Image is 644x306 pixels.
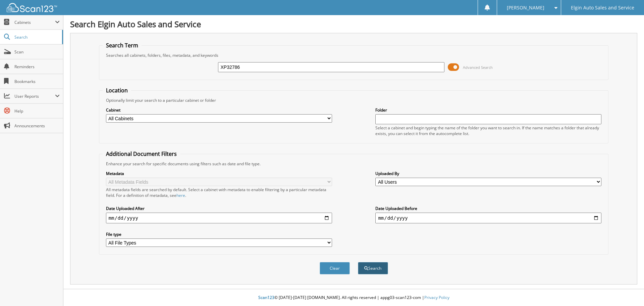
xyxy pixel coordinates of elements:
span: Elgin Auto Sales and Service [571,6,634,10]
span: Announcements [14,123,60,129]
span: Cabinets [14,19,55,25]
input: start [106,213,332,223]
span: User Reports [14,93,55,99]
label: Cabinet [106,107,332,113]
img: scan123-logo-white.svg [7,3,57,12]
div: All metadata fields are searched by default. Select a cabinet with metadata to enable filtering b... [106,187,332,198]
span: Help [14,108,60,114]
label: File type [106,231,332,237]
div: © [DATE]-[DATE] [DOMAIN_NAME]. All rights reserved | appg03-scan123-com | [63,290,644,306]
div: Searches all cabinets, folders, files, metadata, and keywords [103,52,605,58]
label: Metadata [106,171,332,176]
h1: Search Elgin Auto Sales and Service [70,18,637,30]
label: Folder [375,107,601,113]
a: Privacy Policy [424,295,449,300]
input: end [375,213,601,223]
span: [PERSON_NAME] [507,6,544,10]
span: Bookmarks [14,79,60,84]
div: Select a cabinet and begin typing the name of the folder you want to search in. If the name match... [375,125,601,136]
label: Date Uploaded Before [375,206,601,211]
div: Optionally limit your search to a particular cabinet or folder [103,97,605,103]
div: Enhance your search for specific documents using filters such as date and file type. [103,161,605,167]
legend: Additional Document Filters [103,150,180,158]
iframe: Chat Widget [610,274,644,306]
span: Scan [14,49,60,55]
label: Date Uploaded After [106,206,332,211]
button: Search [358,262,388,274]
span: Scan123 [258,295,274,300]
label: Uploaded By [375,171,601,176]
span: Reminders [14,64,60,70]
button: Clear [320,262,350,274]
span: Advanced Search [463,65,493,70]
legend: Location [103,87,131,94]
span: Search [14,34,59,40]
a: here [176,192,185,198]
legend: Search Term [103,42,142,49]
